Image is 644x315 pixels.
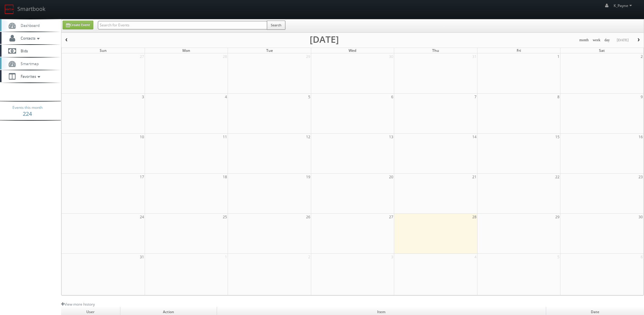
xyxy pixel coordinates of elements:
[305,214,311,220] span: 26
[391,94,394,100] span: 6
[577,36,591,44] button: month
[555,174,560,180] span: 22
[602,36,612,44] button: day
[63,21,93,29] a: Create Event
[388,214,394,220] span: 27
[472,214,477,220] span: 28
[139,254,145,260] span: 31
[305,53,311,60] span: 29
[224,254,228,260] span: 1
[18,23,40,28] span: Dashboard
[98,21,267,29] input: Search for Events
[310,36,339,42] h2: [DATE]
[555,134,560,140] span: 15
[222,214,228,220] span: 25
[18,48,28,53] span: Bids
[640,53,643,60] span: 2
[266,48,273,53] span: Tue
[222,174,228,180] span: 18
[5,5,14,14] img: smartbook-logo.png
[472,174,477,180] span: 21
[388,134,394,140] span: 13
[61,302,95,307] a: View more history
[12,105,43,111] span: Events this month
[472,134,477,140] span: 14
[474,94,477,100] span: 7
[222,134,228,140] span: 11
[599,48,605,53] span: Sat
[388,174,394,180] span: 20
[638,134,643,140] span: 16
[432,48,439,53] span: Thu
[388,53,394,60] span: 30
[308,254,311,260] span: 2
[391,254,394,260] span: 3
[640,254,643,260] span: 6
[182,48,190,53] span: Mon
[349,48,356,53] span: Wed
[557,94,560,100] span: 8
[591,36,603,44] button: week
[267,21,285,30] button: Search
[222,53,228,60] span: 28
[308,94,311,100] span: 5
[614,3,634,8] span: K_Payne
[472,53,477,60] span: 31
[615,36,631,44] button: [DATE]
[557,254,560,260] span: 5
[638,174,643,180] span: 23
[18,35,41,41] span: Contacts
[305,134,311,140] span: 12
[640,94,643,100] span: 9
[638,214,643,220] span: 30
[555,214,560,220] span: 29
[18,74,42,79] span: Favorites
[23,110,32,117] strong: 224
[18,61,39,66] span: Smartmap
[224,94,228,100] span: 4
[517,48,521,53] span: Fri
[474,254,477,260] span: 4
[141,94,145,100] span: 3
[557,53,560,60] span: 1
[305,174,311,180] span: 19
[139,53,145,60] span: 27
[139,214,145,220] span: 24
[100,48,107,53] span: Sun
[139,174,145,180] span: 17
[139,134,145,140] span: 10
